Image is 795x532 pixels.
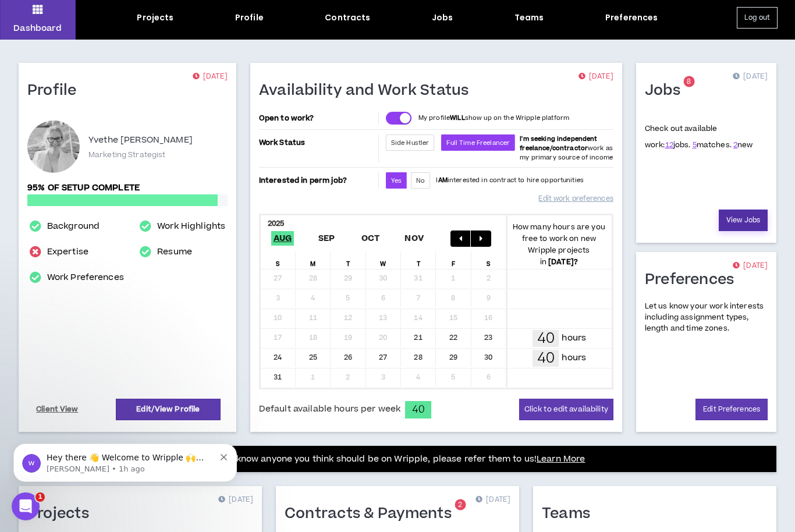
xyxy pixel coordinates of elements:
[733,140,753,150] span: new
[402,231,426,246] span: Nov
[296,251,331,269] div: M
[259,114,376,123] p: Open to work?
[687,77,691,87] span: 8
[391,176,402,185] span: Yes
[455,499,466,510] sup: 2
[271,231,294,246] span: Aug
[261,251,296,269] div: S
[416,176,425,185] span: No
[450,114,465,122] strong: WILL
[475,494,510,506] p: [DATE]
[665,140,673,150] a: 12
[193,71,228,83] p: [DATE]
[432,12,453,24] div: Jobs
[47,219,100,233] a: Background
[645,123,753,150] p: Check out available work:
[538,189,613,209] a: Edit work preferences
[12,492,40,520] iframe: Intercom live chat
[562,332,586,345] p: hours
[331,251,365,269] div: T
[259,134,376,151] p: Work Status
[578,71,613,83] p: [DATE]
[27,505,98,523] h1: Projects
[359,231,382,246] span: Oct
[47,271,124,285] a: Work Preferences
[695,399,768,420] a: Edit Preferences
[471,251,506,269] div: S
[13,22,62,34] p: Dashboard
[562,352,586,364] p: hours
[458,500,462,510] span: 2
[548,257,578,267] b: [DATE] ?
[719,210,768,231] a: View Jobs
[506,221,612,268] p: How many hours are you free to work on new Wripple projects in
[325,12,370,24] div: Contracts
[27,81,86,100] h1: Profile
[542,505,599,523] h1: Teams
[401,251,436,269] div: T
[34,399,80,420] a: Client View
[520,134,613,162] span: work as my primary source of income
[285,505,460,523] h1: Contracts & Payments
[693,140,732,150] span: matches.
[519,399,613,420] button: Click to edit availability
[665,140,691,150] span: jobs.
[645,301,768,335] p: Let us know your work interests including assignment types, length and time zones.
[733,260,768,272] p: [DATE]
[36,492,45,502] span: 1
[683,76,694,87] sup: 8
[438,176,448,185] strong: AM
[693,140,697,150] a: 5
[47,245,88,259] a: Expertise
[436,176,584,185] p: I interested in contract to hire opportunities
[391,139,430,147] span: Side Hustler
[514,12,544,24] div: Teams
[210,452,585,466] p: If you know anyone you think should be on Wripple, please refer them to us!
[259,172,376,189] p: Interested in perm job?
[88,133,193,147] p: Yvethe [PERSON_NAME]
[520,134,597,152] b: I'm seeking independent freelance/contractor
[259,403,400,416] span: Default available hours per week
[733,140,737,150] a: 2
[366,251,401,269] div: W
[737,7,778,29] button: Log out
[157,219,225,233] a: Work Highlights
[9,419,242,501] iframe: Intercom notifications message
[235,12,264,24] div: Profile
[27,120,80,173] div: Yvethe B.
[268,218,285,229] b: 2025
[645,271,743,289] h1: Preferences
[116,399,221,420] a: Edit/View Profile
[27,182,228,194] p: 95% of setup complete
[88,150,165,160] p: Marketing Strategist
[645,81,689,100] h1: Jobs
[259,81,478,100] h1: Availability and Work Status
[605,12,658,24] div: Preferences
[733,71,768,83] p: [DATE]
[418,114,569,123] p: My profile show up on the Wripple platform
[137,12,173,24] div: Projects
[157,245,192,259] a: Resume
[316,231,338,246] span: Sep
[436,251,471,269] div: F
[537,453,585,465] a: Learn More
